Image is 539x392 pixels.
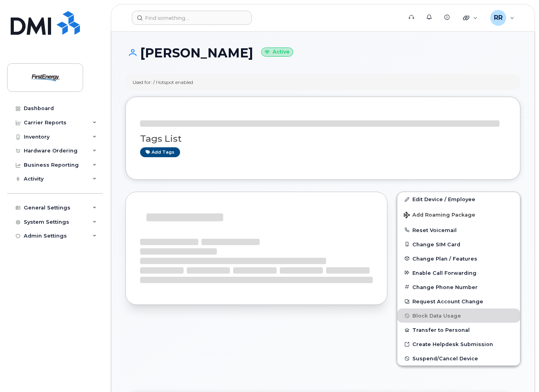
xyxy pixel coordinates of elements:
[133,79,193,86] div: Used for: / Hotspot enabled
[397,351,520,365] button: Suspend/Cancel Device
[397,251,520,266] button: Change Plan / Features
[397,237,520,251] button: Change SIM Card
[397,337,520,351] a: Create Helpdesk Submission
[397,223,520,237] button: Reset Voicemail
[140,147,180,157] a: Add tags
[404,212,475,219] span: Add Roaming Package
[397,206,520,223] button: Add Roaming Package
[140,134,506,144] h3: Tags List
[397,308,520,323] button: Block Data Usage
[397,192,520,206] a: Edit Device / Employee
[412,255,477,261] span: Change Plan / Features
[412,270,476,276] span: Enable Call Forwarding
[397,323,520,337] button: Transfer to Personal
[125,46,520,60] h1: [PERSON_NAME]
[397,280,520,294] button: Change Phone Number
[261,48,293,57] small: Active
[397,294,520,308] button: Request Account Change
[412,356,478,362] span: Suspend/Cancel Device
[397,266,520,280] button: Enable Call Forwarding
